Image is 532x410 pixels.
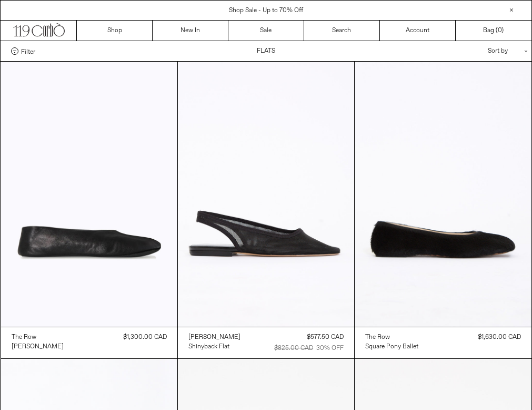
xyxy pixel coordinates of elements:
div: Square Pony Ballet [365,343,418,352]
img: Dries Van Noten Shinyback Flat [178,62,354,327]
div: $1,300.00 CAD [123,333,167,342]
div: $825.00 CAD [274,344,313,353]
div: The Row [12,333,36,342]
a: The Row [12,333,64,342]
span: Filter [21,47,35,55]
span: 0 [498,26,501,35]
a: Shinyback Flat [188,342,240,352]
div: Sort by [426,41,521,61]
div: The Row [365,333,390,342]
a: Search [304,21,380,41]
a: [PERSON_NAME] [188,333,240,342]
div: $577.50 CAD [307,333,344,342]
a: [PERSON_NAME] [12,342,64,352]
a: Square Pony Ballet [365,342,418,352]
a: Account [380,21,456,41]
a: The Row [365,333,418,342]
div: Shinyback Flat [188,343,229,352]
a: Bag () [456,21,531,41]
a: New In [153,21,228,41]
span: ) [498,26,504,35]
a: Shop Sale - Up to 70% Off [229,6,303,15]
div: [PERSON_NAME] [12,343,64,352]
a: Sale [228,21,304,41]
div: 30% OFF [316,344,344,353]
img: The Row Stella Slipper in black [1,62,177,327]
div: $1,630.00 CAD [478,333,521,342]
a: Shop [77,21,153,41]
img: The Row Square Pony Ballet in black [355,62,531,327]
